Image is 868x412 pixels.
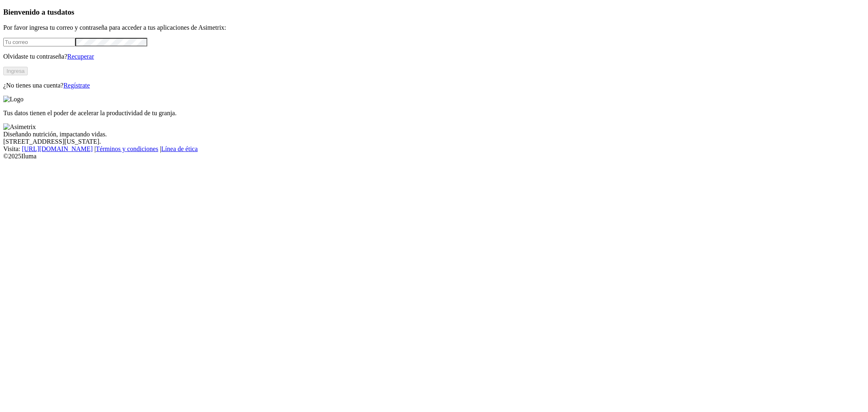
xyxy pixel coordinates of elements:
[3,96,24,103] img: Logo
[3,24,865,31] p: Por favor ingresa tu correo y contraseña para acceder a tus aplicaciones de Asimetrix:
[67,53,94,60] a: Recuperar
[96,145,158,152] a: Términos y condiciones
[57,8,74,16] span: datos
[3,53,865,60] p: Olvidaste tu contraseña?
[3,67,28,75] button: Ingresa
[3,131,865,138] div: Diseñando nutrición, impactando vidas.
[3,82,865,89] p: ¿No tienes una cuenta?
[3,145,865,153] div: Visita : | |
[3,8,865,17] h3: Bienvenido a tus
[3,110,865,117] p: Tus datos tienen el poder de acelerar la productividad de tu granja.
[63,82,90,89] a: Regístrate
[161,145,198,152] a: Línea de ética
[22,145,93,152] a: [URL][DOMAIN_NAME]
[3,123,36,131] img: Asimetrix
[3,38,75,46] input: Tu correo
[3,153,865,160] div: © 2025 Iluma
[3,138,865,145] div: [STREET_ADDRESS][US_STATE].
